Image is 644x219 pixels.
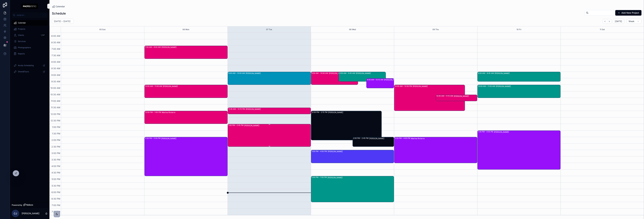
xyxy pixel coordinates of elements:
div: [PERSON_NAME] [328,150,343,153]
span: 11:00 AM [50,100,61,102]
p: [PERSON_NAME] [22,212,39,215]
div: 09 Thu [432,26,439,33]
div: [PERSON_NAME] [496,85,511,88]
span: Projects [18,28,25,30]
a: Show&Tours [12,69,48,74]
span: Powered by [12,204,22,206]
div: 9:00 AM – 10:00 AM[PERSON_NAME] [311,72,358,85]
span: 6:00 AM [51,35,61,37]
span: K [44,14,46,16]
span: 8:00 AM [51,61,61,63]
span: Calendar [56,5,65,8]
div: [PERSON_NAME] [163,85,178,88]
span: 3:00 PM [51,152,61,154]
div: 9:30 AM – 10:15 AM[PERSON_NAME] [366,78,394,88]
span: 9:30 AM [51,80,61,83]
a: Reports [12,51,48,57]
div: 12:00 PM – 1:00 PM [145,111,162,114]
span: Calendar [18,22,26,24]
button: Week [627,19,642,24]
div: [PERSON_NAME] [356,72,371,75]
div: 3:00 PM – 4:00 PM [312,150,328,153]
span: 6:00 PM [51,191,61,194]
div: 10:00 AM – 12:00 PM[PERSON_NAME] [394,85,465,111]
div: 3:00 PM – 4:00 PM[PERSON_NAME] [311,150,394,163]
span: 10:00 AM [50,87,61,89]
div: 10:45 AM – 11:15 AM [436,95,454,97]
button: 06 Mon [182,26,189,33]
span: 12:30 PM [50,119,61,122]
div: [PERSON_NAME] [328,111,343,114]
span: CJ [14,212,17,215]
div: 2:00 PM – 2:45 PM [353,137,369,139]
div: 9:00 AM – 9:45 AM[PERSON_NAME] [478,72,560,81]
div: 9:00 AM – 10:00 AM [312,72,329,74]
span: Reports [18,53,25,55]
span: 9:00 AM [51,74,61,76]
div: [PERSON_NAME] [329,72,344,75]
div: 1:00 PM – 2:45 PM[PERSON_NAME] [228,124,311,147]
div: 10:00 AM – 11:00 AM [478,85,496,87]
span: 12:00 PM [50,113,61,115]
span: Show&Tours [18,70,29,73]
a: Clients1,197 [12,32,48,38]
span: Photographers [18,46,31,49]
div: [PERSON_NAME] [454,95,469,97]
div: Marine Rivierre [411,137,425,140]
span: 1:00 PM [51,126,61,128]
button: [DATE] [613,19,624,24]
div: 11:45 AM – 12:15 PM [228,108,246,110]
div: 7:00 AM – 8:00 AM[PERSON_NAME] [145,46,227,59]
a: Powered by [10,202,49,208]
div: 2:00 PM – 4:00 PMMarine Rivierre [394,137,477,163]
div: [PERSON_NAME] [246,108,261,110]
span: Clients [18,34,24,36]
div: 9:00 AM – 9:45 AM [478,72,495,74]
div: 9:00 AM – 10:00 AM [228,72,246,74]
div: 9:00 AM – 9:45 AM [339,72,356,74]
span: 2:00 PM [51,139,61,141]
a: Acuity Scheduling [12,63,48,68]
h1: Schedule [52,11,66,16]
span: 4:30 PM [51,171,61,174]
a: Calendar [12,20,48,26]
button: Add New Project [615,10,642,16]
a: Calendar [52,5,65,8]
button: 07 Tue [266,26,272,33]
div: 2:00 PM – 5:00 PM[PERSON_NAME] [145,137,227,176]
span: Services [18,40,26,43]
a: Projects [12,26,48,32]
button: Jump to...K [12,12,48,18]
div: [PERSON_NAME] [161,137,176,140]
span: 5:30 PM [51,184,61,187]
span: Acuity Scheduling [18,64,34,67]
span: 7:30 AM [51,54,61,57]
a: Services [12,39,48,44]
span: 11:30 AM [50,106,61,109]
img: App logo [21,4,38,9]
div: [PERSON_NAME] [369,137,384,140]
div: [PERSON_NAME] [246,72,261,75]
div: 1:30 PM – 4:30 PM [478,131,494,133]
span: 2:30 PM [51,145,61,148]
button: 05 Sun [100,26,106,33]
div: [PERSON_NAME] [161,46,176,48]
span: Week [629,20,635,23]
div: 11:45 AM – 12:15 PM[PERSON_NAME] [228,108,311,114]
div: 10:45 AM – 11:15 AM[PERSON_NAME] [436,95,477,101]
div: 1:00 PM – 2:45 PM [228,124,244,126]
span: 7:00 PM [51,204,61,206]
div: 10:00 AM – 11:00 AM[PERSON_NAME] [478,85,560,98]
div: 08 Wed [349,26,356,33]
button: Next [607,19,612,24]
span: Jump to... [17,14,39,16]
span: 10:30 AM [50,93,61,96]
div: [PERSON_NAME] [495,72,510,75]
button: 10 Fri [517,26,521,33]
div: 7:00 AM – 8:00 AM [145,46,161,48]
h2: [DATE] – [DATE] [54,20,70,23]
